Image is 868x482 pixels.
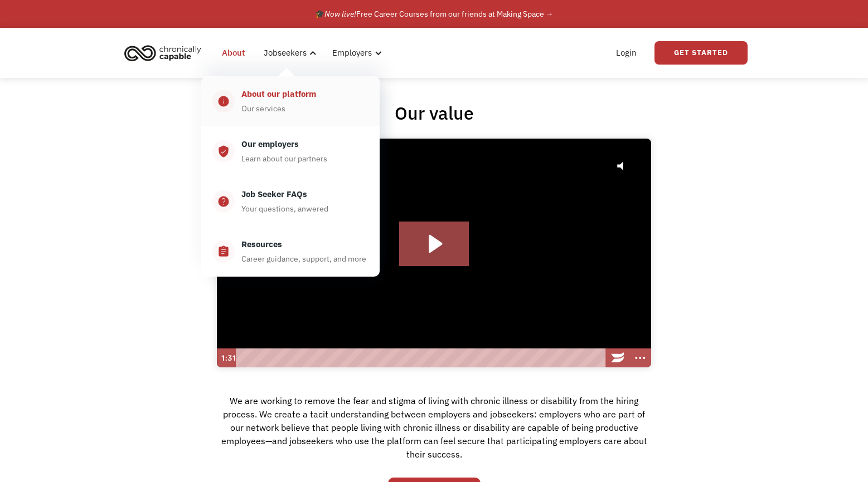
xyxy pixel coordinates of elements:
[201,176,380,227] a: help_centerJob Seeker FAQsYour questions, anwered
[121,41,205,65] img: Chronically Capable logo
[315,7,554,21] div: 🎓 Free Career Courses from our friends at Making Space →
[121,41,210,65] a: home
[609,35,643,71] a: Login
[324,9,356,19] em: Now live!
[241,348,600,367] div: Playbar
[201,71,380,277] nav: Jobseekers
[215,35,251,71] a: About
[399,222,469,266] button: Play Video: Hire with Chronically Capable
[332,46,372,60] div: Employers
[241,137,299,151] div: Our employers
[257,35,320,71] div: Jobseekers
[201,227,380,277] a: assignmentResourcesCareer guidance, support, and more
[654,41,748,65] a: Get Started
[608,150,640,182] button: Click for sound
[201,126,380,176] a: verified_userOur employersLearn about our partners
[201,76,380,126] a: infoAbout our platformOur services
[241,238,282,251] div: Resources
[217,145,230,158] div: verified_user
[241,152,327,165] div: Learn about our partners
[241,252,366,265] div: Career guidance, support, and more
[241,87,316,101] div: About our platform
[217,195,230,208] div: help_center
[241,188,307,201] div: Job Seeker FAQs
[607,348,629,367] a: Wistia Logo -- Learn More
[217,245,230,258] div: assignment
[395,102,474,124] h1: Our value
[217,391,651,472] div: We are working to remove the fear and stigma of living with chronic illness or disability from th...
[241,202,328,215] div: Your questions, anwered
[217,95,230,108] div: info
[326,35,385,71] div: Employers
[264,46,307,60] div: Jobseekers
[241,102,285,115] div: Our services
[629,348,651,367] button: Show more buttons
